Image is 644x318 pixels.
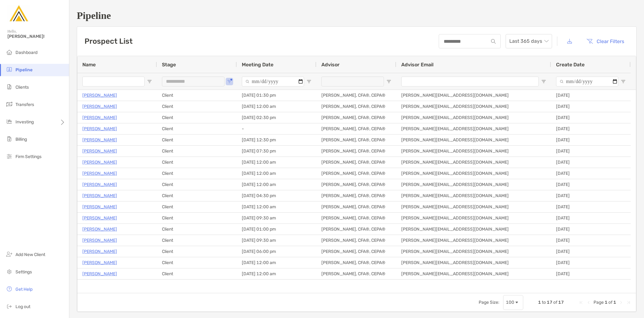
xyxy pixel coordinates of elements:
div: [PERSON_NAME][EMAIL_ADDRESS][DOMAIN_NAME] [396,224,551,235]
div: [PERSON_NAME][EMAIL_ADDRESS][DOMAIN_NAME] [396,123,551,134]
a: [PERSON_NAME] [82,270,117,278]
p: [PERSON_NAME] [82,114,117,121]
button: Open Filter Menu [147,79,152,84]
div: - [237,123,316,134]
div: [PERSON_NAME][EMAIL_ADDRESS][DOMAIN_NAME] [396,168,551,179]
div: [PERSON_NAME][EMAIL_ADDRESS][DOMAIN_NAME] [396,90,551,101]
div: [DATE] [551,135,631,145]
a: [PERSON_NAME] [82,236,117,244]
div: [DATE] 12:00 am [237,257,316,268]
div: [DATE] [551,257,631,268]
input: Advisor Email Filter Input [401,77,539,86]
p: [PERSON_NAME] [82,125,117,133]
span: 1 [613,300,616,305]
div: Client [157,168,237,179]
div: [PERSON_NAME][EMAIL_ADDRESS][DOMAIN_NAME] [396,201,551,212]
span: Page [594,300,604,305]
div: [DATE] 12:00 am [237,179,316,190]
div: [DATE] [551,101,631,112]
span: Log out [15,304,30,309]
img: clients icon [6,83,13,91]
p: [PERSON_NAME] [82,91,117,99]
div: Client [157,224,237,235]
a: [PERSON_NAME] [82,214,117,222]
input: Name Filter Input [82,77,145,86]
span: Last 365 days [509,34,548,48]
h1: Pipeline [77,10,637,21]
div: Client [157,90,237,101]
div: [PERSON_NAME][EMAIL_ADDRESS][DOMAIN_NAME] [396,190,551,201]
span: Advisor [321,62,340,68]
div: [PERSON_NAME][EMAIL_ADDRESS][DOMAIN_NAME] [396,246,551,257]
div: [PERSON_NAME], CFA®, CEPA® [316,146,396,157]
span: Billing [15,137,27,142]
a: [PERSON_NAME] [82,203,117,211]
div: Client [157,213,237,223]
div: [DATE] 12:00 am [237,201,316,212]
div: Client [157,157,237,168]
div: Client [157,101,237,112]
span: of [608,300,612,305]
input: Meeting Date Filter Input [242,77,304,86]
a: [PERSON_NAME] [82,225,117,233]
div: [PERSON_NAME][EMAIL_ADDRESS][DOMAIN_NAME] [396,213,551,223]
div: [PERSON_NAME][EMAIL_ADDRESS][DOMAIN_NAME] [396,268,551,279]
div: [DATE] [551,146,631,157]
div: Client [157,190,237,201]
div: [DATE] [551,190,631,201]
div: [DATE] [551,235,631,246]
span: 17 [547,300,552,305]
div: [PERSON_NAME], CFA®, CEPA® [316,190,396,201]
div: 100 [506,300,514,305]
div: Client [157,235,237,246]
div: [DATE] [551,246,631,257]
div: [DATE] [551,268,631,279]
button: Open Filter Menu [227,79,232,84]
img: investing icon [6,118,13,125]
span: 1 [538,300,541,305]
img: logout icon [6,303,13,310]
button: Open Filter Menu [386,79,391,84]
div: [PERSON_NAME], CFA®, CEPA® [316,213,396,223]
div: [DATE] 02:30 pm [237,112,316,123]
div: [DATE] 12:30 pm [237,135,316,145]
div: [PERSON_NAME], CFA®, CEPA® [316,179,396,190]
h3: Prospect List [85,37,133,46]
div: [PERSON_NAME], CFA®, CEPA® [316,123,396,134]
a: [PERSON_NAME] [82,192,117,200]
span: [PERSON_NAME]! [7,34,65,39]
div: Last Page [626,300,631,305]
div: Page Size: [479,300,499,305]
div: Client [157,123,237,134]
div: Next Page [619,300,624,305]
div: [DATE] 09:30 am [237,213,316,223]
img: settings icon [6,268,13,275]
div: [DATE] [551,224,631,235]
button: Clear Filters [582,34,629,48]
div: [PERSON_NAME], CFA®, CEPA® [316,112,396,123]
img: pipeline icon [6,66,13,73]
div: [DATE] [551,179,631,190]
span: Add New Client [15,252,45,257]
div: [PERSON_NAME][EMAIL_ADDRESS][DOMAIN_NAME] [396,112,551,123]
div: [DATE] 01:30 pm [237,90,316,101]
div: [PERSON_NAME], CFA®, CEPA® [316,101,396,112]
div: [DATE] [551,123,631,134]
a: [PERSON_NAME] [82,170,117,177]
div: [PERSON_NAME], CFA®, CEPA® [316,157,396,168]
span: Get Help [15,287,33,292]
a: [PERSON_NAME] [82,136,117,144]
p: [PERSON_NAME] [82,181,117,188]
div: [DATE] [551,112,631,123]
a: [PERSON_NAME] [82,259,117,267]
p: [PERSON_NAME] [82,248,117,255]
div: [DATE] 01:00 pm [237,224,316,235]
span: Pipeline [15,67,33,73]
div: [DATE] [551,90,631,101]
img: billing icon [6,135,13,143]
span: Investing [15,119,34,125]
